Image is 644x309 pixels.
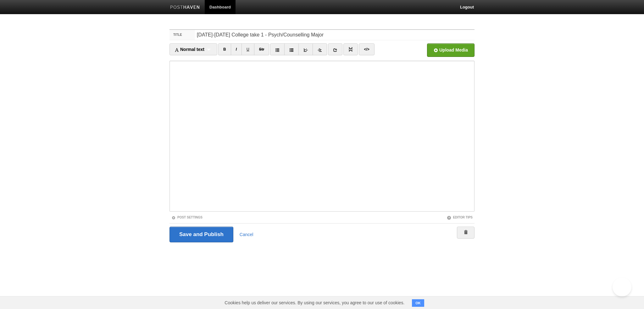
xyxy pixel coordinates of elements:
input: Save and Publish [169,227,233,242]
img: pagebreak-icon.png [348,47,353,52]
span: Normal text [175,47,204,52]
span: Cookies help us deliver our services. By using our services, you agree to our use of cookies. [218,296,411,309]
img: Posthaven-bar [170,5,200,10]
iframe: Help Scout Beacon - Open [613,278,631,296]
del: Str [259,47,264,52]
a: Str [254,43,269,55]
a: U [241,43,254,55]
a: </> [359,43,374,55]
a: Cancel [240,232,253,237]
a: Post Settings [171,216,203,219]
a: B [218,43,231,55]
a: I [231,43,242,55]
a: Editor Tips [447,216,473,219]
button: OK [412,299,424,307]
label: Title [169,30,195,40]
